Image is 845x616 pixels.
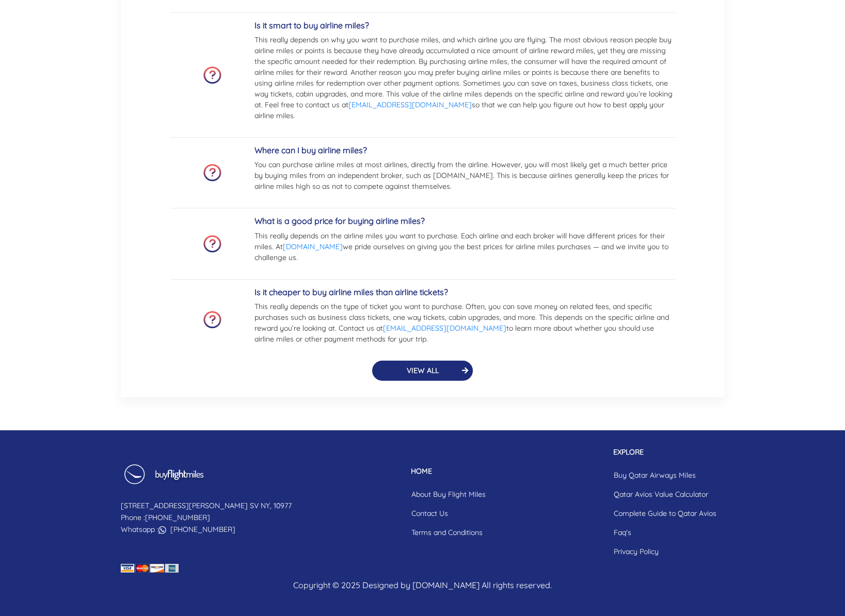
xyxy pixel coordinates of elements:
[170,525,235,534] a: [PHONE_NUMBER]
[254,231,675,263] p: This really depends on the airline miles you want to purchase. Each airline and each broker will ...
[348,100,472,109] a: [EMAIL_ADDRESS][DOMAIN_NAME]
[145,513,210,522] a: [PHONE_NUMBER]
[254,145,675,155] h5: Where can I buy airline miles?
[158,526,166,534] img: whatsapp icon
[203,235,221,253] img: faq-icon.png
[372,361,473,381] button: VIEW ALL
[283,242,343,251] a: [DOMAIN_NAME]
[372,365,473,375] a: VIEW ALL
[403,523,494,542] a: Terms and Conditions
[254,35,675,121] p: This really depends on why you want to purchase miles, and which airline you are flying. The most...
[203,67,221,84] img: faq-icon.png
[254,216,675,226] h5: What is a good price for buying airline miles?
[383,323,506,333] a: [EMAIL_ADDRESS][DOMAIN_NAME]
[605,504,725,523] a: Complete Guide to Qatar Avios
[403,504,494,523] a: Contact Us
[203,311,221,329] img: faq-icon.png
[605,485,725,504] a: Qatar Avios Value Calculator
[203,164,221,182] img: faq-icon.png
[403,485,494,504] a: About Buy Flight Miles
[254,301,675,345] p: This really depends on the type of ticket you want to purchase. Often, you can save money on rela...
[605,447,725,458] p: EXPLORE
[254,159,675,192] p: You can purchase airline miles at most airlines, directly from the airline. However, you will mos...
[605,466,725,485] a: Buy Qatar Airways Miles
[121,500,292,536] p: [STREET_ADDRESS][PERSON_NAME] SV NY, 10977 Phone : Whatsapp :
[254,21,675,30] h5: Is it smart to buy airline miles?
[254,287,675,297] h5: Is it cheaper to buy airline miles than airline tickets?
[403,466,494,477] p: HOME
[605,542,725,561] a: Privacy Policy
[605,523,725,542] a: Faq's
[121,564,179,573] img: credit card icon
[121,464,206,492] img: Buy Flight Miles Footer Logo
